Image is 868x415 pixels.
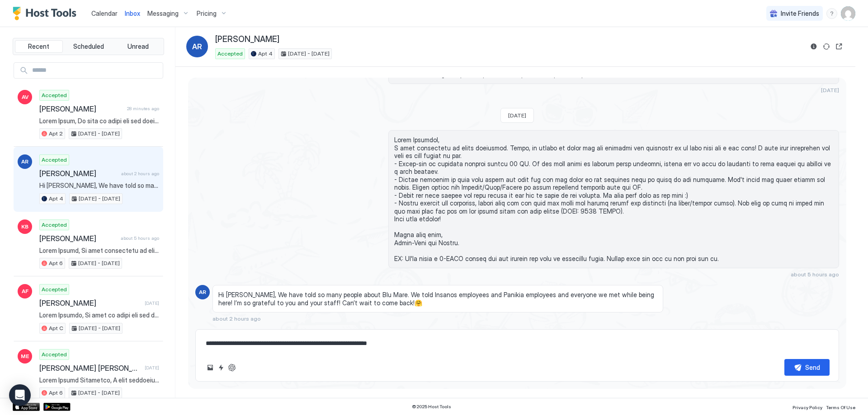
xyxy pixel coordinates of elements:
span: Privacy Policy [793,405,822,410]
button: Open reservation [834,41,844,52]
span: [DATE] [508,112,526,119]
span: Lorem Ipsumd, Si amet consectetu ad elits doeiusmod, tempori utlabor et dolo magn al eni ADMI VEN... [39,247,159,255]
span: Apt 4 [258,50,273,58]
div: Send [805,363,820,372]
span: Recent [28,42,49,51]
span: [DATE] [145,365,159,371]
span: about 2 hours ago [212,315,261,322]
span: AF [22,287,28,295]
button: Scheduled [65,40,113,53]
div: Open Intercom Messenger [9,384,31,406]
div: menu [826,8,837,19]
span: Accepted [42,156,67,164]
span: Invite Friends [781,9,819,18]
div: User profile [841,6,855,21]
span: [DATE] - [DATE] [78,130,120,138]
span: Messaging [147,9,179,18]
button: Sync reservation [821,41,832,52]
span: © 2025 Host Tools [412,404,451,410]
a: App Store [13,403,40,411]
span: Inbox [125,9,140,17]
span: Lorem Ipsum, Do sita co adipi eli sed doeiusmo tem INCI UTL Etdol Magn/Aliqu Enimadmin ve qui Nos... [39,117,159,125]
button: Reservation information [808,41,819,52]
span: Apt 6 [49,389,63,397]
span: [PERSON_NAME] [39,169,118,178]
button: Quick reply [216,362,226,373]
span: [DATE] - [DATE] [78,259,120,267]
span: [PERSON_NAME] [39,104,123,113]
span: [PERSON_NAME] [PERSON_NAME] [39,364,141,373]
span: [DATE] - [DATE] [79,195,120,203]
span: Terms Of Use [826,405,855,410]
span: ME [21,352,29,360]
input: Input Field [28,63,163,78]
a: Privacy Policy [793,402,822,411]
span: Apt 2 [49,130,63,138]
span: Accepted [42,221,67,229]
span: about 2 hours ago [121,171,159,177]
span: Lorem Ipsumdol, S amet consectetu ad elits doeiusmod. Tempo, in utlabo et dolor mag ali enimadmi ... [394,136,833,262]
span: Hi [PERSON_NAME], We have told so many people about Blu Mare. We told Insanos employees and Panik... [39,182,159,190]
span: about 5 hours ago [791,271,839,278]
span: [DATE] [821,87,839,93]
span: Accepted [42,350,67,359]
span: [DATE] [145,300,159,306]
button: Send [784,359,830,376]
span: about 5 hours ago [121,235,159,241]
span: [PERSON_NAME] [215,34,279,45]
span: 28 minutes ago [127,106,159,112]
span: Apt 6 [49,259,63,267]
span: Pricing [197,9,217,18]
a: Host Tools Logo [13,7,80,20]
span: Lorem Ipsumdo, Si amet co adipi eli sed doeiusmo tem INCI UTL Etdol Magn/Aliqu Enimadmin ve qui N... [39,311,159,319]
span: Calendar [91,9,118,17]
span: Accepted [42,91,67,99]
button: Unread [114,40,162,53]
span: AR [192,41,202,52]
a: Calendar [91,9,118,18]
div: tab-group [13,38,164,55]
span: [DATE] - [DATE] [288,50,330,58]
span: Unread [127,42,149,51]
span: AR [199,288,206,296]
span: [PERSON_NAME] [39,234,117,243]
span: Apt 4 [49,195,63,203]
span: [DATE] - [DATE] [79,324,120,332]
span: KB [21,223,28,231]
a: Google Play Store [43,403,71,411]
span: Scheduled [73,42,104,51]
span: Accepted [42,285,67,294]
span: Apt C [49,324,63,332]
span: [DATE] - [DATE] [78,389,120,397]
span: AR [21,158,28,166]
button: ChatGPT Auto Reply [226,362,237,373]
span: Accepted [217,50,243,58]
button: Recent [15,40,63,53]
span: Hi [PERSON_NAME], We have told so many people about Blu Mare. We told Insanos employees and Panik... [218,291,657,307]
span: Lorem Ipsumd Sitametco, A elit seddoeiusm te incid utlaboree. Dolor, ma aliqua en admin ven qui n... [39,376,159,384]
span: [PERSON_NAME] [39,298,141,308]
a: Inbox [125,9,140,18]
a: Terms Of Use [826,402,855,411]
button: Upload image [205,362,216,373]
span: AV [22,93,28,101]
